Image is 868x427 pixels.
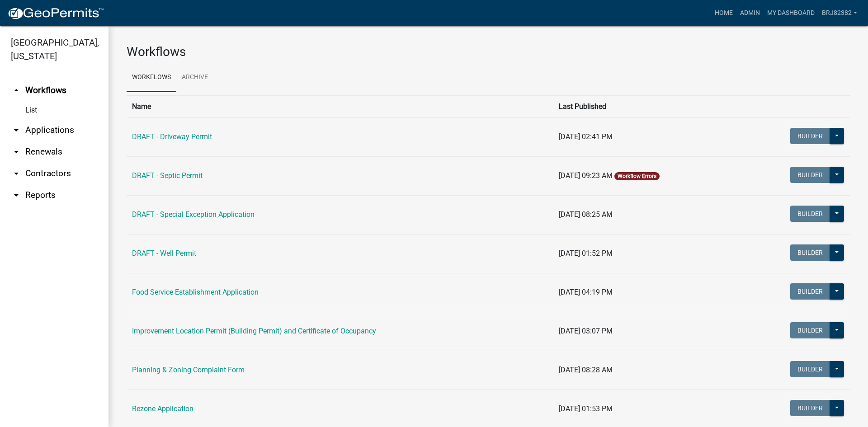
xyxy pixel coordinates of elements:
[559,404,613,413] span: [DATE] 01:53 PM
[132,404,193,413] a: Rezone Application
[559,327,613,335] span: [DATE] 03:07 PM
[132,249,196,258] a: DRAFT - Well Permit
[11,146,22,157] i: arrow_drop_down
[559,366,613,374] span: [DATE] 08:28 AM
[736,5,764,22] a: Admin
[790,400,830,416] button: Builder
[764,5,818,22] a: My Dashboard
[559,210,613,219] span: [DATE] 08:25 AM
[618,173,656,179] a: Workflow Errors
[790,361,830,377] button: Builder
[559,171,613,180] span: [DATE] 09:23 AM
[559,249,613,258] span: [DATE] 01:52 PM
[553,95,741,117] th: Last Published
[11,125,22,136] i: arrow_drop_down
[559,132,613,141] span: [DATE] 02:41 PM
[132,171,203,180] a: DRAFT - Septic Permit
[132,288,259,296] a: Food Service Establishment Application
[790,206,830,222] button: Builder
[790,128,830,144] button: Builder
[132,210,255,219] a: DRAFT - Special Exception Application
[11,168,22,179] i: arrow_drop_down
[127,63,176,92] a: Workflows
[818,5,861,22] a: brj82382
[790,283,830,300] button: Builder
[176,63,213,92] a: Archive
[559,288,613,296] span: [DATE] 04:19 PM
[711,5,736,22] a: Home
[132,132,212,141] a: DRAFT - Driveway Permit
[11,85,22,96] i: arrow_drop_up
[790,167,830,183] button: Builder
[127,44,850,60] h3: Workflows
[132,366,245,374] a: Planning & Zoning Complaint Form
[11,190,22,201] i: arrow_drop_down
[127,95,553,117] th: Name
[790,244,830,261] button: Builder
[790,322,830,338] button: Builder
[132,327,376,335] a: Improvement Location Permit (Building Permit) and Certificate of Occupancy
